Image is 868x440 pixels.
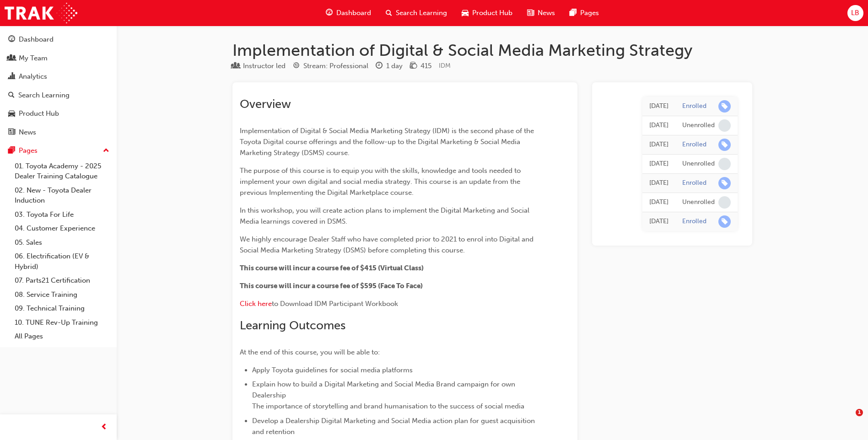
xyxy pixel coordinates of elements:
[4,142,113,159] button: Pages
[303,61,368,71] div: Stream: Professional
[439,62,451,70] span: Learning resource code
[682,121,715,130] div: Unenrolled
[682,198,715,207] div: Unenrolled
[4,87,113,104] a: Search Learning
[240,97,291,111] span: Overview
[8,147,15,155] span: pages-icon
[19,71,47,82] div: Analytics
[562,4,606,22] a: pages-iconPages
[11,249,113,274] a: 06. Electrification (EV & Hybrid)
[8,91,15,100] span: search-icon
[4,105,113,122] a: Product Hub
[682,217,706,226] div: Enrolled
[718,158,731,170] span: learningRecordVerb_NONE-icon
[378,4,454,22] a: search-iconSearch Learning
[272,300,398,308] span: to Download IDM Participant Workbook
[101,422,108,433] span: prev-icon
[240,166,523,197] span: The purpose of this course is to equip you with the skills, knowledge and tools needed to impleme...
[649,159,669,169] div: Thu Aug 15 2024 16:11:23 GMT+0800 (Australian Western Standard Time)
[240,300,272,308] a: Click here
[240,206,531,225] span: In this workshop, you will create action plans to implement the Digital Marketing and Social Medi...
[336,8,371,18] span: Dashboard
[11,183,113,208] a: 02. New - Toyota Dealer Induction
[232,60,286,72] div: Type
[718,196,731,209] span: learningRecordVerb_NONE-icon
[386,7,392,19] span: search-icon
[318,4,378,22] a: guage-iconDashboard
[19,53,48,64] div: My Team
[240,264,424,272] span: This course will incur a course fee of $415 (Virtual Class)
[252,417,537,436] span: Develop a Dealership Digital Marketing and Social Media action plan for guest acquisition and ret...
[682,179,706,188] div: Enrolled
[682,140,706,149] div: Enrolled
[386,61,403,71] div: 1 day
[8,129,15,137] span: news-icon
[454,4,520,22] a: car-iconProduct Hub
[462,7,469,19] span: car-icon
[11,221,113,236] a: 04. Customer Experience
[527,7,534,19] span: news-icon
[18,90,70,101] div: Search Learning
[5,3,77,23] img: Trak
[396,8,447,18] span: Search Learning
[4,124,113,141] a: News
[8,54,15,63] span: people-icon
[718,119,731,132] span: learningRecordVerb_NONE-icon
[11,301,113,316] a: 09. Technical Training
[649,216,669,227] div: Tue Apr 23 2024 13:47:18 GMT+0800 (Australian Western Standard Time)
[376,60,403,72] div: Duration
[19,145,38,156] div: Pages
[4,31,113,48] a: Dashboard
[649,120,669,131] div: Mon May 19 2025 09:33:12 GMT+0800 (Australian Western Standard Time)
[580,8,599,18] span: Pages
[718,177,731,189] span: learningRecordVerb_ENROLL-icon
[293,62,300,70] span: target-icon
[472,8,512,18] span: Product Hub
[11,274,113,288] a: 07. Parts21 Certification
[326,7,333,19] span: guage-icon
[11,316,113,330] a: 10. TUNE Rev-Up Training
[649,140,669,150] div: Fri Jan 10 2025 12:28:47 GMT+0800 (Australian Western Standard Time)
[252,366,413,374] span: Apply Toyota guidelines for social media platforms
[8,73,15,81] span: chart-icon
[240,282,423,290] span: This course will incur a course fee of $595 (Face To Face)
[4,68,113,85] a: Analytics
[11,236,113,250] a: 05. Sales
[682,102,706,111] div: Enrolled
[240,235,535,254] span: We highly encourage Dealer Staff who have completed prior to 2021 to enrol into Digital and Socia...
[520,4,562,22] a: news-iconNews
[570,7,577,19] span: pages-icon
[103,145,109,157] span: up-icon
[410,60,431,72] div: Price
[19,34,54,45] div: Dashboard
[11,329,113,343] a: All Pages
[718,215,731,228] span: learningRecordVerb_ENROLL-icon
[240,318,345,333] span: Learning Outcomes
[19,108,59,119] div: Product Hub
[4,29,113,142] button: DashboardMy TeamAnalyticsSearch LearningProduct HubNews
[847,5,863,21] button: LB
[649,101,669,112] div: Thu Jul 31 2025 10:14:51 GMT+0800 (Australian Western Standard Time)
[421,61,431,71] div: 415
[232,40,752,60] h1: Implementation of Digital & Social Media Marketing Strategy
[718,100,731,113] span: learningRecordVerb_ENROLL-icon
[11,288,113,302] a: 08. Service Training
[718,139,731,151] span: learningRecordVerb_ENROLL-icon
[649,197,669,208] div: Mon Jun 03 2024 09:19:57 GMT+0800 (Australian Western Standard Time)
[293,60,368,72] div: Stream
[11,159,113,183] a: 01. Toyota Academy - 2025 Dealer Training Catalogue
[19,127,36,138] div: News
[252,380,524,410] span: Explain how to build a Digital Marketing and Social Media Brand campaign for own Dealership The i...
[8,36,15,44] span: guage-icon
[243,61,286,71] div: Instructor led
[837,409,859,431] iframe: Intercom live chat
[232,62,239,70] span: learningResourceType_INSTRUCTOR_LED-icon
[682,160,715,168] div: Unenrolled
[240,348,380,356] span: At the end of this course, you will be able to:
[11,208,113,222] a: 03. Toyota For Life
[851,8,859,18] span: LB
[856,409,863,416] span: 1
